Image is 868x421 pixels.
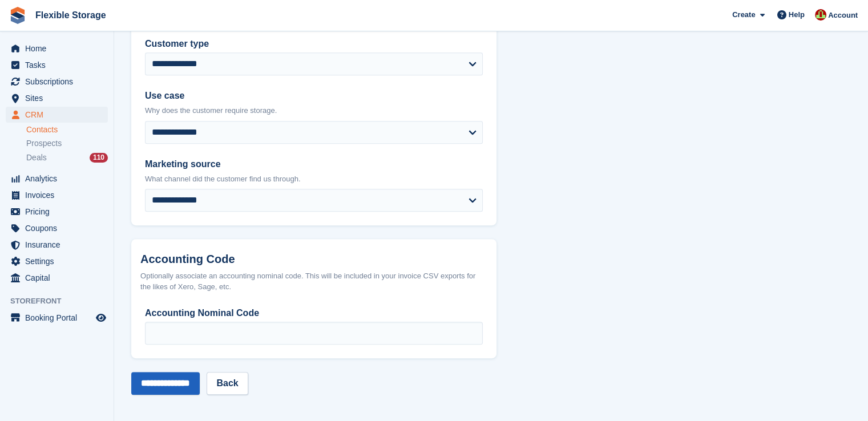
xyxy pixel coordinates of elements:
p: Why does the customer require storage. [145,105,483,116]
label: Customer type [145,37,483,51]
h2: Accounting Code [140,253,487,266]
a: Prospects [26,137,108,149]
span: Create [732,9,755,21]
p: What channel did the customer find us through. [145,173,483,185]
span: Invoices [25,187,94,203]
a: menu [6,90,108,106]
a: menu [6,310,108,326]
a: menu [6,187,108,203]
span: Pricing [25,204,94,220]
span: Account [828,10,858,21]
a: Flexible Storage [31,6,111,25]
a: menu [6,107,108,123]
a: Deals 110 [26,152,108,164]
a: Contacts [26,124,108,135]
a: menu [6,204,108,220]
a: menu [6,74,108,90]
span: Capital [25,270,94,286]
div: Optionally associate an accounting nominal code. This will be included in your invoice CSV export... [140,270,487,293]
span: Sites [25,90,94,106]
span: Storefront [10,295,114,307]
a: menu [6,270,108,286]
a: Back [207,372,248,395]
span: Deals [26,152,47,163]
label: Use case [145,89,483,103]
a: Preview store [94,311,108,325]
label: Accounting Nominal Code [145,306,483,320]
label: Marketing source [145,157,483,171]
a: menu [6,220,108,236]
img: stora-icon-8386f47178a22dfd0bd8f6a31ec36ba5ce8667c1dd55bd0f319d3a0aa187defe.svg [9,7,26,24]
span: Home [25,41,94,56]
div: 110 [90,153,108,163]
a: menu [6,57,108,73]
a: menu [6,237,108,253]
span: Prospects [26,138,62,149]
span: Help [789,9,805,21]
span: Analytics [25,171,94,187]
a: menu [6,171,108,187]
img: David Jones [815,9,826,21]
span: CRM [25,107,94,123]
a: menu [6,253,108,269]
span: Booking Portal [25,310,94,326]
a: menu [6,41,108,56]
span: Subscriptions [25,74,94,90]
span: Coupons [25,220,94,236]
span: Settings [25,253,94,269]
span: Tasks [25,57,94,73]
span: Insurance [25,237,94,253]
